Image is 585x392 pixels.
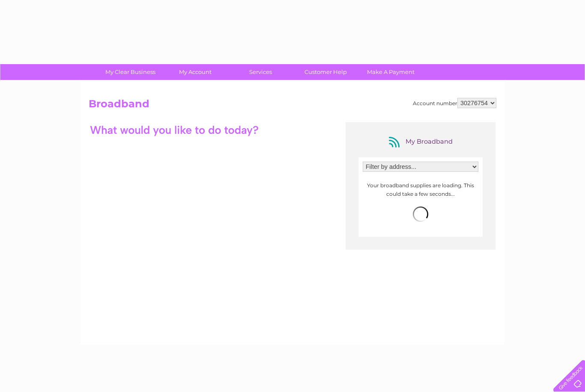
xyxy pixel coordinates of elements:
[386,135,455,149] div: My Broadband
[363,181,478,197] p: Your broadband supplies are loading. This could take a few seconds...
[413,98,496,108] div: Account number
[95,64,166,80] a: My Clear Business
[160,64,231,80] a: My Account
[355,64,426,80] a: Make A Payment
[225,64,296,80] a: Services
[89,98,496,114] h2: Broadband
[413,206,428,222] img: loading
[290,64,361,80] a: Customer Help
